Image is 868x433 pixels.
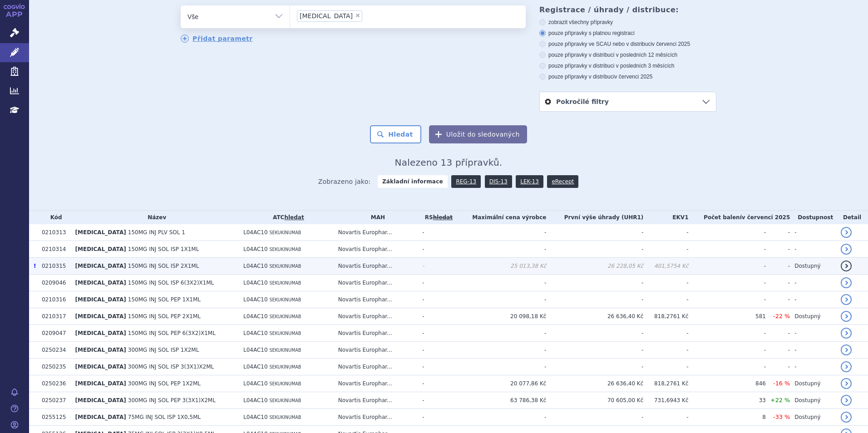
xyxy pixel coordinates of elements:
th: První výše úhrady (UHR1) [546,211,643,224]
th: Detail [836,211,868,224]
td: - [643,241,688,258]
th: Dostupnost [790,211,836,224]
td: Dostupný [790,258,836,275]
td: - [418,308,455,325]
th: Kód [37,211,71,224]
a: DIS-13 [485,175,512,188]
span: SEKUKINUMAB [269,247,301,252]
td: - [689,291,766,308]
td: 0209047 [37,325,71,342]
td: Novartis Europhar... [334,409,418,426]
a: vyhledávání neobsahuje žádnou platnou referenční skupinu [433,214,453,221]
del: hledat [433,214,453,221]
td: - [766,291,790,308]
td: 0250237 [37,392,71,409]
td: - [643,409,688,426]
span: v červenci 2025 [742,214,790,221]
td: - [546,275,643,291]
a: Přidat parametr [181,34,253,43]
span: 150MG INJ SOL ISP 2X1ML [128,263,199,269]
span: [MEDICAL_DATA] [75,380,126,387]
td: - [643,224,688,241]
td: Dostupný [790,409,836,426]
strong: Základní informace [378,175,448,188]
td: - [418,359,455,375]
a: detail [841,244,852,255]
td: 33 [689,392,766,409]
td: Novartis Europhar... [334,275,418,291]
td: Novartis Europhar... [334,308,418,325]
td: - [418,258,455,275]
a: detail [841,361,852,372]
td: - [766,359,790,375]
span: 75MG INJ SOL ISP 1X0,5ML [128,414,201,420]
span: SEKUKINUMAB [269,230,301,235]
label: pouze přípravky s platnou registrací [539,30,716,37]
span: SEKUKINUMAB [269,280,301,285]
span: [MEDICAL_DATA] [75,397,126,403]
td: Dostupný [790,392,836,409]
span: L04AC10 [243,414,268,420]
span: -33 % [773,413,790,420]
span: [MEDICAL_DATA] [75,364,126,370]
span: 300MG INJ SOL ISP 1X2ML [128,347,199,353]
th: Počet balení [689,211,790,224]
span: SEKUKINUMAB [269,348,301,353]
h3: Registrace / úhrady / distribuce: [539,5,716,14]
td: - [643,342,688,359]
a: Pokročilé filtry [540,92,716,111]
a: eRecept [547,175,578,188]
td: 63 786,38 Kč [455,392,547,409]
td: - [643,325,688,342]
label: pouze přípravky v distribuci v posledních 3 měsících [539,62,716,69]
th: ATC [239,211,334,224]
td: - [689,275,766,291]
td: - [790,224,836,241]
td: - [689,258,766,275]
td: - [643,275,688,291]
td: - [689,241,766,258]
td: - [790,342,836,359]
td: - [766,325,790,342]
td: Novartis Europhar... [334,241,418,258]
span: SEKUKINUMAB [269,314,301,319]
td: - [455,241,547,258]
td: - [455,325,547,342]
th: Maximální cena výrobce [455,211,547,224]
td: - [546,342,643,359]
span: SEKUKINUMAB [269,297,301,302]
a: detail [841,294,852,305]
td: 0210313 [37,224,71,241]
td: - [766,224,790,241]
td: - [546,241,643,258]
td: 20 098,18 Kč [455,308,547,325]
span: [MEDICAL_DATA] [75,229,126,236]
a: detail [841,261,852,271]
span: L04AC10 [243,246,268,252]
input: [MEDICAL_DATA] [365,10,370,21]
td: 26 636,40 Kč [546,308,643,325]
td: Novartis Europhar... [334,359,418,375]
td: - [790,275,836,291]
td: 581 [689,308,766,325]
td: 0250235 [37,359,71,375]
td: - [790,291,836,308]
span: [MEDICAL_DATA] [75,347,126,353]
td: - [766,342,790,359]
td: - [643,359,688,375]
td: Novartis Europhar... [334,375,418,392]
td: 25 013,38 Kč [455,258,547,275]
td: 846 [689,375,766,392]
span: [MEDICAL_DATA] [75,296,126,303]
td: - [546,224,643,241]
span: L04AC10 [243,280,268,286]
a: detail [841,227,852,238]
td: 0255125 [37,409,71,426]
td: - [418,241,455,258]
span: 150MG INJ SOL PEP 6(3X2)X1ML [128,330,216,336]
span: 150MG INJ PLV SOL 1 [128,229,185,236]
span: SEKUKINUMAB [269,264,301,269]
td: 26 636,40 Kč [546,375,643,392]
td: - [418,342,455,359]
span: [MEDICAL_DATA] [75,313,126,320]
